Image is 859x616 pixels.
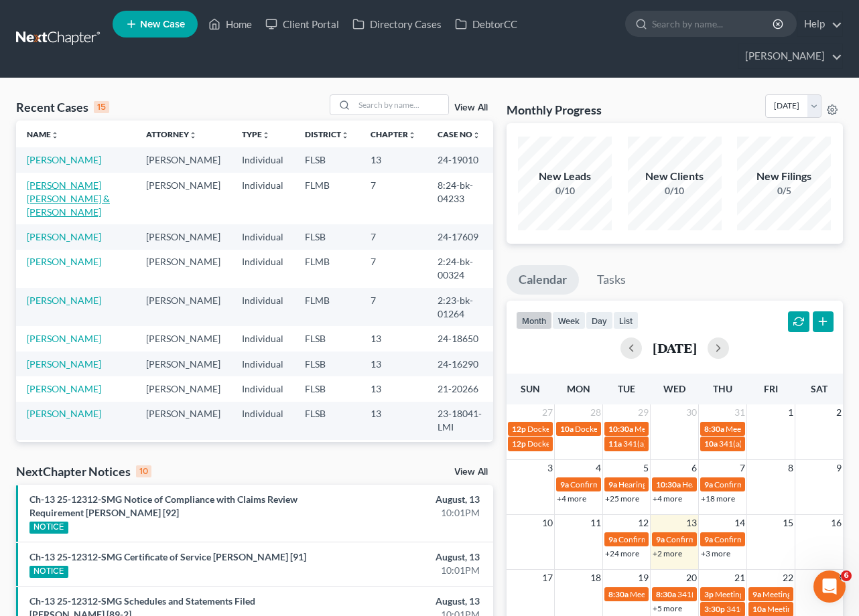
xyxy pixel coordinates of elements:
[541,570,554,586] span: 17
[27,295,101,306] a: [PERSON_NAME]
[546,460,554,476] span: 3
[608,479,617,489] span: 9a
[135,402,231,440] td: [PERSON_NAME]
[575,424,695,434] span: Docket Text: for [PERSON_NAME]
[360,224,427,249] td: 7
[294,440,360,465] td: FLSB
[360,440,427,465] td: 13
[294,376,360,401] td: FLSB
[589,404,602,420] span: 28
[608,439,622,449] span: 11a
[618,383,635,394] span: Tue
[427,288,493,326] td: 2:23-bk-01264
[656,589,676,599] span: 8:30a
[354,95,448,114] input: Search by name...
[733,570,746,586] span: 21
[135,250,231,288] td: [PERSON_NAME]
[338,506,480,520] div: 10:01PM
[140,19,185,29] span: New Case
[642,460,650,476] span: 5
[608,424,633,434] span: 10:30a
[685,404,698,420] span: 30
[570,479,724,489] span: Confirmation Hearing for [PERSON_NAME]
[613,311,639,329] button: list
[552,311,586,329] button: week
[338,493,480,506] div: August, 13
[516,311,552,329] button: month
[704,589,714,599] span: 3p
[146,129,197,139] a: Attorneyunfold_more
[231,402,294,440] td: Individual
[585,265,638,295] a: Tasks
[360,288,427,326] td: 7
[813,570,846,603] iframe: Intercom live chat
[733,404,746,420] span: 31
[231,288,294,326] td: Individual
[427,224,493,249] td: 24-17609
[338,595,480,608] div: August, 13
[605,548,639,558] a: +24 more
[27,256,101,267] a: [PERSON_NAME]
[830,515,843,531] span: 16
[135,224,231,249] td: [PERSON_NAME]
[738,44,842,68] a: [PERSON_NAME]
[338,564,480,577] div: 10:01PM
[653,341,697,355] h2: [DATE]
[427,376,493,401] td: 21-20266
[701,548,730,558] a: +3 more
[27,408,101,419] a: [PERSON_NAME]
[231,326,294,351] td: Individual
[518,169,612,184] div: New Leads
[764,383,778,394] span: Fri
[294,224,360,249] td: FLSB
[704,439,718,449] span: 10a
[628,169,722,184] div: New Clients
[408,131,416,139] i: unfold_more
[360,352,427,376] td: 13
[527,439,647,449] span: Docket Text: for [PERSON_NAME]
[685,570,698,586] span: 20
[427,173,493,224] td: 8:24-bk-04233
[16,99,109,115] div: Recent Cases
[135,352,231,376] td: [PERSON_NAME]
[341,131,349,139] i: unfold_more
[305,129,349,139] a: Districtunfold_more
[752,589,761,599] span: 9a
[635,424,783,434] span: Meeting of Creditors for [PERSON_NAME]
[623,439,752,449] span: 341(a) meeting for [PERSON_NAME]
[427,326,493,351] td: 24-18650
[135,288,231,326] td: [PERSON_NAME]
[29,493,298,518] a: Ch-13 25-12312-SMG Notice of Compliance with Claims Review Requirement [PERSON_NAME] [92]
[752,604,766,614] span: 10a
[704,424,724,434] span: 8:30a
[811,383,828,394] span: Sat
[512,439,526,449] span: 12p
[27,383,101,394] a: [PERSON_NAME]
[454,467,488,477] a: View All
[454,103,488,112] a: View All
[541,404,554,420] span: 27
[608,534,617,544] span: 9a
[685,515,698,531] span: 13
[427,352,493,376] td: 24-16290
[189,131,197,139] i: unfold_more
[541,515,554,531] span: 10
[656,479,681,489] span: 10:30a
[637,570,650,586] span: 19
[521,383,540,394] span: Sun
[438,129,480,139] a: Case Nounfold_more
[797,12,842,36] a: Help
[567,383,590,394] span: Mon
[371,129,416,139] a: Chapterunfold_more
[16,463,151,479] div: NextChapter Notices
[527,424,647,434] span: Docket Text: for [PERSON_NAME]
[656,534,665,544] span: 9a
[652,11,775,36] input: Search by name...
[781,515,795,531] span: 15
[29,551,306,562] a: Ch-13 25-12312-SMG Certificate of Service [PERSON_NAME] [91]
[427,440,493,465] td: 24-11887
[781,570,795,586] span: 22
[787,460,795,476] span: 8
[27,154,101,165] a: [PERSON_NAME]
[27,179,110,218] a: [PERSON_NAME] [PERSON_NAME] & [PERSON_NAME]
